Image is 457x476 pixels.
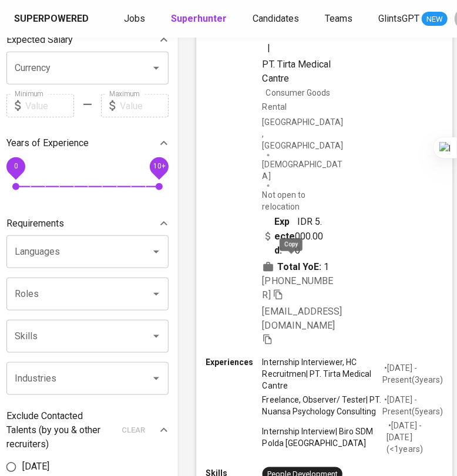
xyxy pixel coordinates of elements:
[253,13,299,24] span: Candidates
[171,12,229,26] a: Superhunter
[124,12,147,26] a: Jobs
[387,420,443,455] p: • [DATE] - [DATE] ( <1 years )
[120,94,169,117] input: Value
[263,116,343,151] div: [GEOGRAPHIC_DATA], [GEOGRAPHIC_DATA]
[382,394,443,417] p: • [DATE] - Present ( 5 years )
[25,94,74,117] input: Value
[267,40,270,55] span: |
[277,260,321,274] b: Total YoE:
[148,370,164,387] button: Open
[263,189,343,212] p: Not open to relocation
[153,163,165,171] span: 10+
[422,13,448,25] span: NEW
[263,275,333,301] span: [PHONE_NUMBER]
[382,362,443,386] p: • [DATE] - Present ( 3 years )
[124,13,145,24] span: Jobs
[325,12,355,26] a: Teams
[263,426,387,450] p: Internship Interview | Biro SDM Polda [GEOGRAPHIC_DATA]
[148,286,164,302] button: Open
[274,215,295,257] b: Expected:
[325,13,352,24] span: Teams
[14,163,18,171] span: 0
[324,260,329,274] span: 1
[171,13,227,24] b: Superhunter
[263,306,342,331] span: [EMAIL_ADDRESS][DOMAIN_NAME]
[6,217,64,231] p: Requirements
[6,409,115,451] p: Exclude Contacted Talents (by you & other recruiters)
[6,136,89,150] p: Years of Experience
[263,88,330,112] span: Consumer Goods Rental
[6,33,73,47] p: Expected Salary
[263,356,383,391] p: Internship Interviewer, HC Recruitmen | PT. Tirta Medical Cantre
[148,244,164,260] button: Open
[206,356,262,368] p: Experiences
[14,12,89,26] div: Superpowered
[6,131,169,155] div: Years of Experience
[378,13,419,24] span: GlintsGPT
[263,215,324,257] div: IDR 5.000.000
[263,394,383,417] p: Freelance, Observer/ Tester | PT. Nuansa Psychology Consulting
[148,328,164,345] button: Open
[6,212,169,235] div: Requirements
[22,460,49,474] span: [DATE]
[148,60,164,76] button: Open
[378,12,448,26] a: GlintsGPT NEW
[6,28,169,52] div: Expected Salary
[253,12,301,26] a: Candidates
[6,409,169,451] div: Exclude Contacted Talents (by you & other recruiters)clear
[263,58,331,83] span: PT. Tirta Medical Cantre
[14,12,91,26] a: Superpowered
[263,158,343,182] span: [DEMOGRAPHIC_DATA]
